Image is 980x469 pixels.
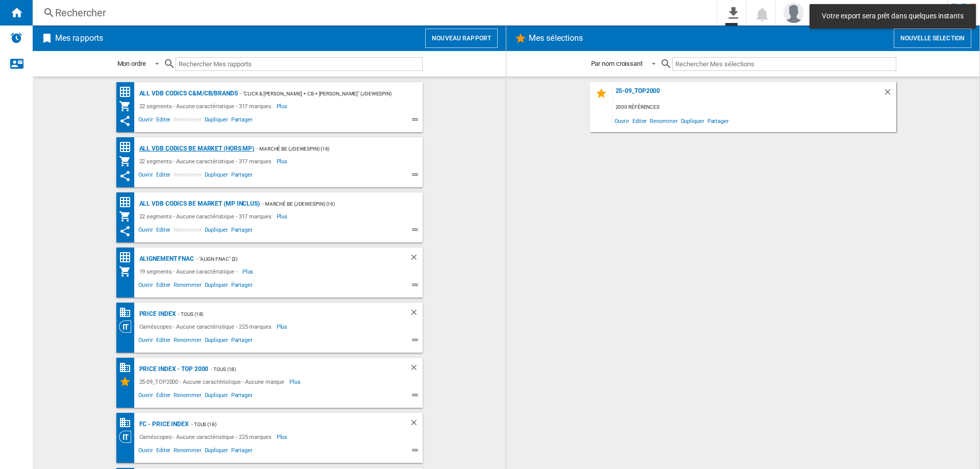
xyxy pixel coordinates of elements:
button: Nouvelle selection [894,29,971,48]
span: Renommer [648,114,679,128]
span: Ouvrir [137,335,155,348]
div: Caméscopes - Aucune caractéristique - 225 marques [137,431,277,443]
img: profile.jpg [783,3,804,23]
div: Supprimer [409,308,423,320]
div: Mon assortiment [119,100,137,112]
span: Editer [155,335,172,348]
span: Renommer [172,335,203,348]
span: Dupliquer [203,390,230,403]
span: Renommer [172,390,203,403]
span: Dupliquer [203,115,230,127]
div: Alignement Fnac [137,253,194,265]
span: Renommer [172,225,203,237]
span: Renommer [172,280,203,292]
div: - TOUS (18) [176,308,388,320]
span: Plus [277,431,289,443]
ng-md-icon: Ce rapport a été partagé avec vous [119,170,131,182]
div: 25-09_TOP2000 - Aucune caractéristique - Aucune marque [137,376,290,388]
span: Dupliquer [203,225,230,237]
span: Dupliquer [203,170,230,182]
span: Dupliquer [203,446,230,458]
span: Partager [230,390,254,403]
span: Partager [230,446,254,458]
span: Ouvrir [137,390,155,403]
span: Partager [230,115,254,127]
div: Base 100 [119,361,137,374]
div: Mon assortiment [119,265,137,278]
span: Plus [289,376,302,388]
span: Plus [242,265,255,278]
div: Rechercher [55,6,690,20]
span: Ouvrir [137,225,155,237]
span: Renommer [172,170,203,182]
div: - "Click & [PERSON_NAME] + CB + [PERSON_NAME]" (jdewespin) (11) [238,87,402,100]
div: Supprimer [409,253,423,265]
ng-md-icon: Ce rapport a été partagé avec vous [119,115,131,127]
span: Ouvrir [137,170,155,182]
div: Par nom croissant [591,60,643,67]
div: Supprimer [409,418,423,431]
div: 19 segments - Aucune caractéristique - [137,265,242,278]
div: Base 100 [119,306,137,319]
div: - "Align Fnac" (3) [194,253,388,265]
span: Partager [230,225,254,237]
div: Caméscopes - Aucune caractéristique - 225 marques [137,320,277,333]
div: 22 segments - Aucune caractéristique - 317 marques [137,210,277,223]
h2: Mes rapports [53,29,105,48]
div: - TOUS (18) [189,418,389,431]
span: Editer [155,446,172,458]
div: Matrice des prix [119,251,137,264]
div: PRICE INDEX [137,308,176,320]
span: Dupliquer [679,114,706,128]
span: Plus [277,320,289,333]
span: Partager [706,114,730,128]
div: Matrice des prix [119,196,137,209]
span: Editer [155,390,172,403]
div: Base 100 [119,416,137,429]
img: alerts-logo.svg [10,32,22,44]
span: Votre export sera prêt dans quelques instants [819,11,967,21]
span: Partager [230,170,254,182]
span: Ouvrir [137,446,155,458]
button: Nouveau rapport [425,29,498,48]
div: Mes Sélections [119,376,137,388]
span: Partager [230,280,254,292]
div: 22 segments - Aucune caractéristique - 317 marques [137,100,277,112]
input: Rechercher Mes rapports [176,57,423,71]
span: Editer [155,115,172,127]
div: - Marché BE (jdewespin) (16) [254,142,402,155]
span: Ouvrir [137,115,155,127]
div: 2000 références [613,101,896,114]
span: Renommer [172,446,203,458]
input: Rechercher Mes sélections [672,57,896,71]
div: ALL VDB CODICS BE MARKET (MP inclus) [137,198,260,210]
div: Vision Catégorie [119,320,137,333]
span: Renommer [172,115,203,127]
div: - TOUS (18) [208,363,388,376]
span: Editer [155,170,172,182]
span: Plus [277,210,289,223]
div: FC - PRICE INDEX [137,418,189,431]
span: Plus [277,100,289,112]
span: Dupliquer [203,280,230,292]
span: Ouvrir [613,114,631,128]
span: Editer [631,114,648,128]
ng-md-icon: Ce rapport a été partagé avec vous [119,225,131,237]
div: Mon assortiment [119,210,137,223]
span: Dupliquer [203,335,230,348]
div: 25-09_TOP2000 [613,87,883,101]
div: Supprimer [409,363,423,376]
div: ALL VDB CODICS C&M/CB/BRANDS [137,87,238,100]
div: ALL VDB CODICS BE MARKET (hors MP) [137,142,255,155]
div: Vision Catégorie [119,431,137,443]
div: 22 segments - Aucune caractéristique - 317 marques [137,155,277,167]
div: PRICE INDEX - Top 2000 [137,363,209,376]
div: Matrice des prix [119,141,137,154]
span: Partager [230,335,254,348]
div: Matrice des prix [119,86,137,98]
span: Plus [277,155,289,167]
div: Mon ordre [117,60,146,67]
span: Ouvrir [137,280,155,292]
h2: Mes sélections [527,29,585,48]
span: Editer [155,280,172,292]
